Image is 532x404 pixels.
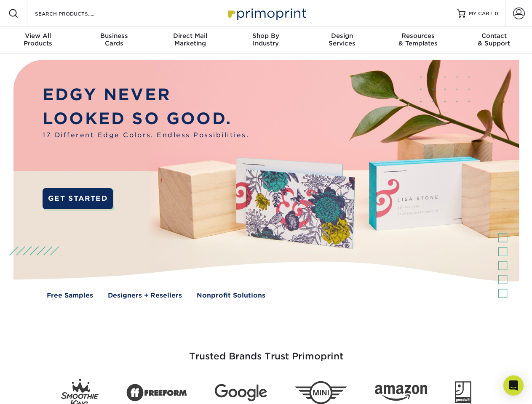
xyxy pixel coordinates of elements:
span: 17 Different Edge Colors. Endless Possibilities. [43,130,249,140]
a: Direct MailMarketing [152,27,228,54]
a: Contact& Support [456,27,532,54]
span: Resources [380,32,456,40]
a: Free Samples [47,291,93,300]
span: Business [76,32,152,40]
div: Open Intercom Messenger [503,375,524,396]
span: Contact [456,32,532,40]
img: Google [215,384,267,401]
span: Design [304,32,380,40]
span: 0 [495,11,498,16]
span: Direct Mail [152,32,228,40]
img: Goodwill [455,381,471,404]
span: Shop By [228,32,304,40]
div: & Templates [380,32,456,47]
p: LOOKED SO GOOD. [43,107,249,131]
input: SEARCH PRODUCTS..... [34,8,116,19]
a: GET STARTED [43,188,113,209]
span: MY CART [469,10,493,17]
a: DesignServices [304,27,380,54]
a: Designers + Resellers [108,291,182,300]
a: BusinessCards [76,27,152,54]
a: Resources& Templates [380,27,456,54]
div: Marketing [152,32,228,47]
p: EDGY NEVER [43,83,249,107]
img: Amazon [375,385,427,401]
div: Industry [228,32,304,47]
a: Shop ByIndustry [228,27,304,54]
div: & Support [456,32,532,47]
div: Services [304,32,380,47]
img: Primoprint [224,4,308,22]
div: Cards [76,32,152,47]
a: Nonprofit Solutions [197,291,265,300]
h3: Trusted Brands Trust Primoprint [20,331,513,372]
